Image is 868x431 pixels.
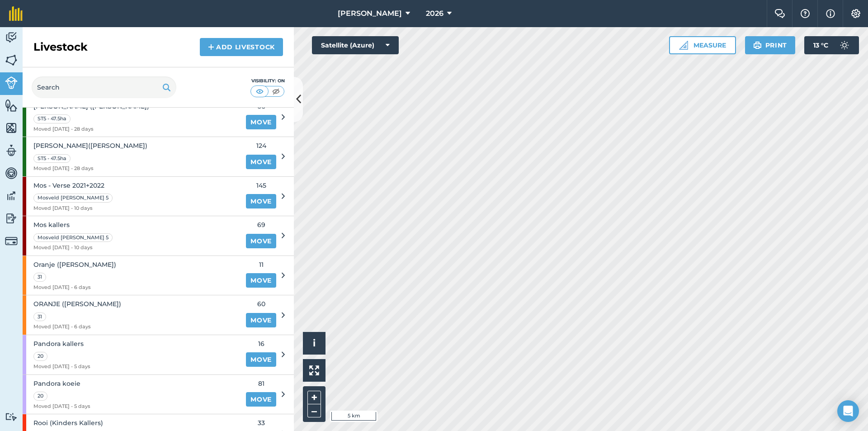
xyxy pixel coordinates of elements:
span: 81 [246,379,276,388]
span: 145 [246,180,276,190]
img: svg+xml;base64,PHN2ZyB4bWxucz0iaHR0cDovL3d3dy53My5vcmcvMjAwMC9zdmciIHdpZHRoPSI1NiIgaGVpZ2h0PSI2MC... [5,53,18,67]
span: Rooi (Kinders Kallers) [33,418,103,428]
a: Move [246,234,276,248]
div: 20 [33,352,47,361]
h2: Livestock [33,40,88,54]
span: Pandora koeie [33,379,90,388]
div: 31 [33,273,46,282]
button: Satellite (Azure) [312,36,399,54]
button: Print [745,36,796,54]
img: svg+xml;base64,PHN2ZyB4bWxucz0iaHR0cDovL3d3dy53My5vcmcvMjAwMC9zdmciIHdpZHRoPSIxNyIgaGVpZ2h0PSIxNy... [826,8,835,19]
span: Moved [DATE] - 6 days [33,284,116,292]
div: Mosveld [PERSON_NAME] 5 [33,194,113,203]
img: A cog icon [850,9,861,18]
img: svg+xml;base64,PD94bWwgdmVyc2lvbj0iMS4wIiBlbmNvZGluZz0idXRmLTgiPz4KPCEtLSBHZW5lcmF0b3I6IEFkb2JlIE... [5,166,18,180]
img: svg+xml;base64,PD94bWwgdmVyc2lvbj0iMS4wIiBlbmNvZGluZz0idXRmLTgiPz4KPCEtLSBHZW5lcmF0b3I6IEFkb2JlIE... [5,212,18,225]
span: Moved [DATE] - 28 days [33,125,149,133]
div: Open Intercom Messenger [837,400,859,422]
input: Search [32,76,176,98]
a: Mos - Verse 2021+2022Mosveld [PERSON_NAME] 5Moved [DATE] - 10 days [23,177,241,216]
a: Pandora koeie20Moved [DATE] - 5 days [23,375,241,414]
img: svg+xml;base64,PHN2ZyB4bWxucz0iaHR0cDovL3d3dy53My5vcmcvMjAwMC9zdmciIHdpZHRoPSI1MCIgaGVpZ2h0PSI0MC... [254,87,265,96]
span: ORANJE ([PERSON_NAME]) [33,299,121,309]
a: Move [246,313,276,327]
img: svg+xml;base64,PD94bWwgdmVyc2lvbj0iMS4wIiBlbmNvZGluZz0idXRmLTgiPz4KPCEtLSBHZW5lcmF0b3I6IEFkb2JlIE... [5,235,18,247]
span: 16 [246,339,276,349]
span: 11 [246,260,276,270]
a: Oranje ([PERSON_NAME])31Moved [DATE] - 6 days [23,256,241,295]
span: 33 [246,418,276,428]
span: [PERSON_NAME]([PERSON_NAME]) [33,141,147,151]
a: Pandora kallers20Moved [DATE] - 5 days [23,335,241,374]
img: svg+xml;base64,PD94bWwgdmVyc2lvbj0iMS4wIiBlbmNvZGluZz0idXRmLTgiPz4KPCEtLSBHZW5lcmF0b3I6IEFkb2JlIE... [5,144,18,157]
span: Moved [DATE] - 28 days [33,165,147,173]
span: Moved [DATE] - 5 days [33,363,90,371]
span: 13 ° C [813,36,828,54]
a: Move [246,352,276,367]
div: Mosveld [PERSON_NAME] 5 [33,233,113,242]
img: svg+xml;base64,PHN2ZyB4bWxucz0iaHR0cDovL3d3dy53My5vcmcvMjAwMC9zdmciIHdpZHRoPSIxOSIgaGVpZ2h0PSIyNC... [753,40,762,51]
a: Mos kallersMosveld [PERSON_NAME] 5Moved [DATE] - 10 days [23,216,241,256]
div: 20 [33,392,47,401]
img: svg+xml;base64,PD94bWwgdmVyc2lvbj0iMS4wIiBlbmNvZGluZz0idXRmLTgiPz4KPCEtLSBHZW5lcmF0b3I6IEFkb2JlIE... [5,31,18,44]
span: Moved [DATE] - 5 days [33,403,90,411]
img: svg+xml;base64,PD94bWwgdmVyc2lvbj0iMS4wIiBlbmNvZGluZz0idXRmLTgiPz4KPCEtLSBHZW5lcmF0b3I6IEFkb2JlIE... [835,36,854,54]
span: Pandora kallers [33,339,90,349]
span: i [313,337,316,349]
img: Four arrows, one pointing top left, one top right, one bottom right and the last bottom left [309,365,319,375]
a: Move [246,155,276,169]
div: Visibility: On [250,77,285,85]
span: 2026 [426,8,443,19]
a: Move [246,392,276,407]
span: 69 [246,220,276,230]
img: svg+xml;base64,PHN2ZyB4bWxucz0iaHR0cDovL3d3dy53My5vcmcvMjAwMC9zdmciIHdpZHRoPSIxOSIgaGVpZ2h0PSIyNC... [162,82,171,93]
img: svg+xml;base64,PD94bWwgdmVyc2lvbj0iMS4wIiBlbmNvZGluZz0idXRmLTgiPz4KPCEtLSBHZW5lcmF0b3I6IEFkb2JlIE... [5,189,18,203]
img: svg+xml;base64,PHN2ZyB4bWxucz0iaHR0cDovL3d3dy53My5vcmcvMjAwMC9zdmciIHdpZHRoPSI1MCIgaGVpZ2h0PSI0MC... [270,87,282,96]
button: – [307,404,321,417]
span: Mos - Verse 2021+2022 [33,180,114,190]
img: svg+xml;base64,PHN2ZyB4bWxucz0iaHR0cDovL3d3dy53My5vcmcvMjAwMC9zdmciIHdpZHRoPSIxNCIgaGVpZ2h0PSIyNC... [208,42,214,52]
button: Measure [669,36,736,54]
span: 60 [246,299,276,309]
img: svg+xml;base64,PHN2ZyB4bWxucz0iaHR0cDovL3d3dy53My5vcmcvMjAwMC9zdmciIHdpZHRoPSI1NiIgaGVpZ2h0PSI2MC... [5,99,18,112]
div: ST5 - 47.5ha [33,154,71,163]
div: 31 [33,313,46,322]
img: Ruler icon [679,41,688,50]
a: ORANJE ([PERSON_NAME])31Moved [DATE] - 6 days [23,295,241,335]
img: fieldmargin Logo [9,6,23,21]
span: Moved [DATE] - 10 days [33,244,114,252]
div: ST5 - 47.5ha [33,114,71,123]
button: 13 °C [804,36,859,54]
img: Two speech bubbles overlapping with the left bubble in the forefront [774,9,785,18]
button: + [307,391,321,404]
a: [PERSON_NAME]([PERSON_NAME])ST5 - 47.5haMoved [DATE] - 28 days [23,137,241,176]
a: Move [246,273,276,288]
img: svg+xml;base64,PD94bWwgdmVyc2lvbj0iMS4wIiBlbmNvZGluZz0idXRmLTgiPz4KPCEtLSBHZW5lcmF0b3I6IEFkb2JlIE... [5,76,18,89]
img: A question mark icon [800,9,811,18]
span: Oranje ([PERSON_NAME]) [33,260,116,270]
span: 124 [246,141,276,151]
img: svg+xml;base64,PD94bWwgdmVyc2lvbj0iMS4wIiBlbmNvZGluZz0idXRmLTgiPz4KPCEtLSBHZW5lcmF0b3I6IEFkb2JlIE... [5,412,18,421]
a: Move [246,194,276,208]
a: [PERSON_NAME] ([PERSON_NAME])ST5 - 47.5haMoved [DATE] - 28 days [23,98,241,137]
a: Move [246,115,276,129]
button: i [303,332,325,355]
span: [PERSON_NAME] [338,8,402,19]
span: Moved [DATE] - 10 days [33,204,114,213]
span: Moved [DATE] - 6 days [33,323,121,331]
img: svg+xml;base64,PHN2ZyB4bWxucz0iaHR0cDovL3d3dy53My5vcmcvMjAwMC9zdmciIHdpZHRoPSI1NiIgaGVpZ2h0PSI2MC... [5,121,18,135]
a: Add Livestock [200,38,283,56]
span: Mos kallers [33,220,114,230]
